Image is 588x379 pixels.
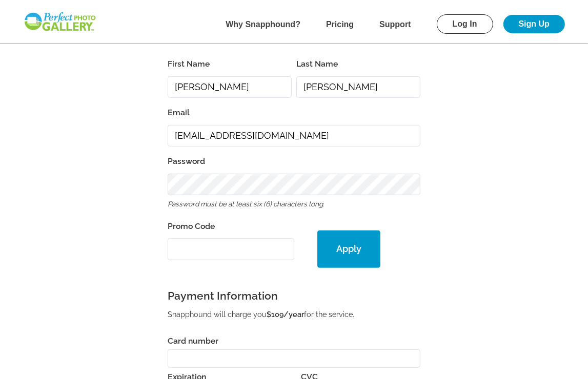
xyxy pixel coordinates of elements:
[317,230,380,267] button: Apply
[168,57,292,71] label: First Name
[168,106,421,120] label: Email
[168,200,325,208] i: Password must be at least six (6) characters long.
[168,286,421,306] h3: Payment Information
[226,20,300,29] a: Why Snapphound?
[23,11,97,32] img: Snapphound Logo
[326,20,354,29] a: Pricing
[168,331,218,346] label: Card number
[168,154,421,169] label: Password
[175,354,413,363] iframe: Secure card number input frame
[379,20,411,29] a: Support
[296,57,420,71] label: Last Name
[168,219,294,234] label: Promo Code
[267,310,304,319] b: $109/year
[503,15,565,33] a: Sign Up
[168,310,354,319] small: Snapphound will charge you for the service.
[437,14,493,34] a: Log In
